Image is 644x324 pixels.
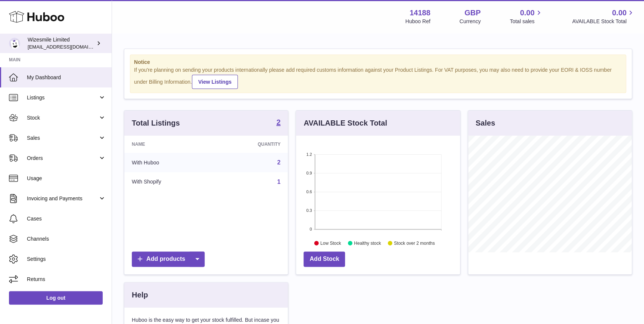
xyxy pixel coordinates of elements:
[27,256,106,263] span: Settings
[27,155,98,162] span: Orders
[307,152,312,157] text: 1.2
[310,227,312,231] text: 0
[132,290,148,300] h3: Help
[307,171,312,175] text: 0.9
[307,189,312,194] text: 0.6
[124,153,212,172] td: With Huboo
[304,252,345,267] a: Add Stock
[460,18,481,25] div: Currency
[394,240,435,246] text: Stock over 2 months
[510,18,543,25] span: Total sales
[320,240,341,246] text: Low Stock
[27,175,106,182] span: Usage
[464,8,480,18] strong: GBP
[276,118,280,127] a: 2
[27,135,98,142] span: Sales
[28,44,110,50] span: [EMAIL_ADDRESS][DOMAIN_NAME]
[27,74,106,81] span: My Dashboard
[124,172,212,192] td: With Shopify
[304,118,387,128] h3: AVAILABLE Stock Total
[134,59,622,66] strong: Notice
[27,195,98,202] span: Invoicing and Payments
[405,18,430,25] div: Huboo Ref
[307,208,312,213] text: 0.3
[410,8,430,18] strong: 14188
[27,235,106,243] span: Channels
[612,8,626,18] span: 0.00
[9,38,20,49] img: internalAdmin-14188@internal.huboo.com
[9,291,103,305] a: Log out
[27,276,106,283] span: Returns
[27,114,98,121] span: Stock
[132,118,180,128] h3: Total Listings
[277,179,280,185] a: 1
[132,252,205,267] a: Add products
[572,8,635,25] a: 0.00 AVAILABLE Stock Total
[134,67,622,89] div: If you're planning on sending your products internationally please add required customs informati...
[277,159,280,166] a: 2
[520,8,535,18] span: 0.00
[510,8,543,25] a: 0.00 Total sales
[28,36,95,50] div: Wizesmile Limited
[212,136,288,153] th: Quantity
[27,215,106,222] span: Cases
[572,18,635,25] span: AVAILABLE Stock Total
[124,136,212,153] th: Name
[476,118,495,128] h3: Sales
[27,94,98,101] span: Listings
[354,240,381,246] text: Healthy stock
[276,118,280,126] strong: 2
[192,75,238,89] a: View Listings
